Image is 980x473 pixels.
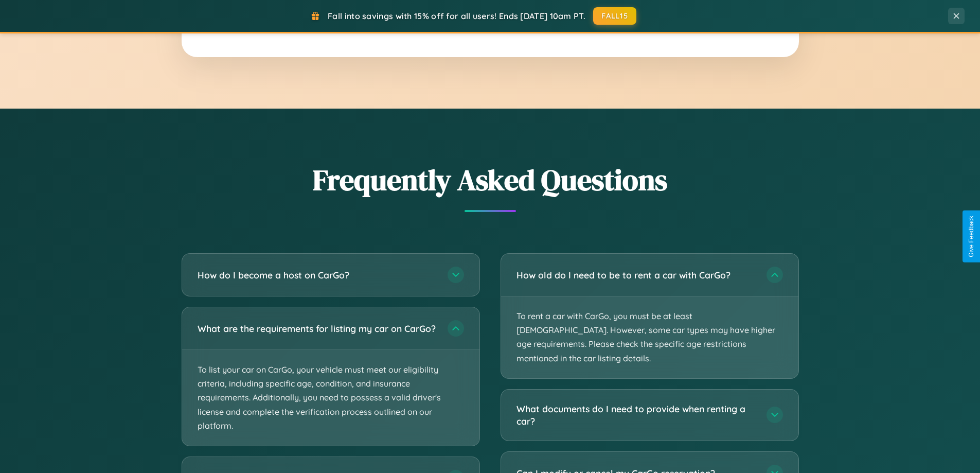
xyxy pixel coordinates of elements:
[182,160,799,200] h2: Frequently Asked Questions
[182,350,479,446] p: To list your car on CarGo, your vehicle must meet our eligibility criteria, including specific ag...
[198,322,437,335] h3: What are the requirements for listing my car on CarGo?
[516,269,756,282] h3: How old do I need to be to rent a car with CarGo?
[593,7,636,25] button: FALL15
[198,269,437,282] h3: How do I become a host on CarGo?
[516,402,756,428] h3: What documents do I need to provide when renting a car?
[328,11,585,21] span: Fall into savings with 15% off for all users! Ends [DATE] 10am PT.
[968,216,975,257] div: Give Feedback
[501,296,798,378] p: To rent a car with CarGo, you must be at least [DEMOGRAPHIC_DATA]. However, some car types may ha...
